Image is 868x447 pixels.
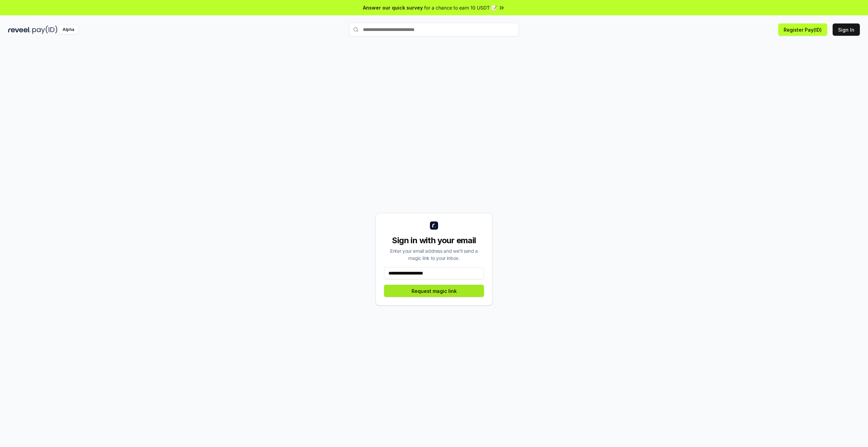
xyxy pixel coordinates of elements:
img: pay_id [32,26,57,34]
div: Sign in with your email [384,235,484,246]
button: Sign In [833,23,860,36]
span: Answer our quick survey [363,4,423,11]
img: reveel_dark [8,26,31,34]
div: Alpha [59,26,78,34]
button: Request magic link [384,285,484,297]
div: Enter your email address and we’ll send a magic link to your inbox. [384,247,484,262]
img: logo_small [430,221,438,230]
span: for a chance to earn 10 USDT 📝 [424,4,497,11]
button: Register Pay(ID) [778,23,827,36]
